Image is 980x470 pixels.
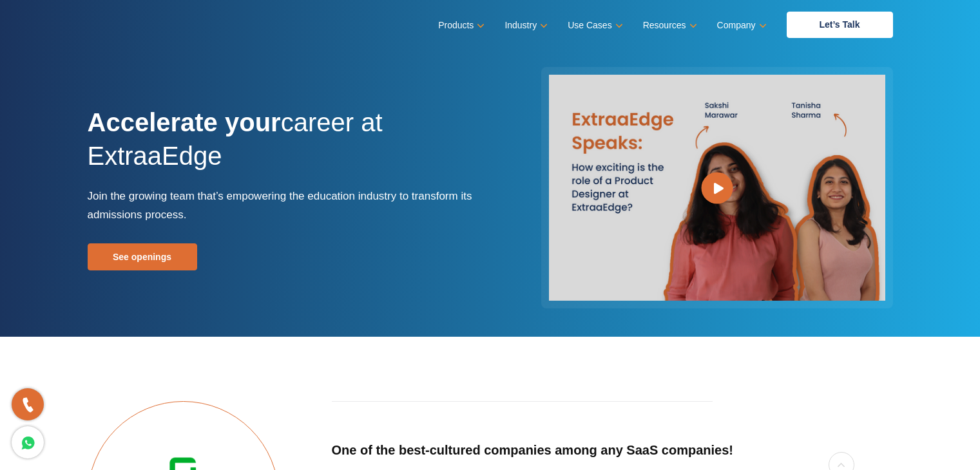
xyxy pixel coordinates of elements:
a: Products [438,16,482,35]
a: Company [717,16,764,35]
h1: career at ExtraaEdge [88,106,481,187]
a: See openings [88,243,197,270]
a: Let’s Talk [787,12,893,38]
a: Use Cases [568,16,620,35]
p: Join the growing team that’s empowering the education industry to transform its admissions process. [88,187,481,224]
a: Resources [643,16,695,35]
a: Industry [504,16,545,35]
h5: One of the best-cultured companies among any SaaS companies! [332,442,755,458]
strong: Accelerate your [88,108,281,136]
